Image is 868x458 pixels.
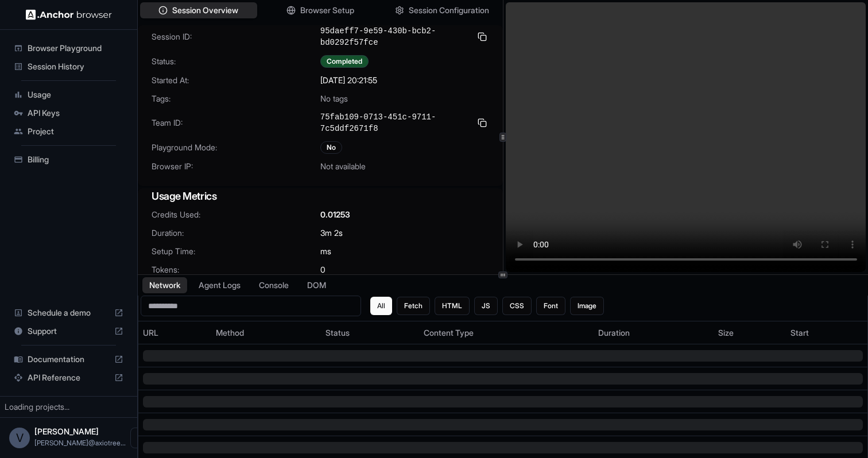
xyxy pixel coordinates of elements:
[9,122,128,141] div: Project
[152,93,320,104] span: Tags:
[152,142,320,153] span: Playground Mode:
[172,5,238,16] span: Session Overview
[300,277,333,293] button: DOM
[370,297,392,315] button: All
[424,327,588,339] div: Content Type
[397,297,430,315] button: Fetch
[9,104,128,122] div: API Keys
[409,5,489,16] span: Session Configuration
[216,327,317,339] div: Method
[320,55,369,68] div: Completed
[26,9,112,20] img: Anchor Logo
[320,246,331,257] span: ms
[474,297,498,315] button: JS
[320,264,325,275] span: 0
[152,188,489,204] h3: Usage Metrics
[152,227,320,239] span: Duration:
[9,428,30,448] div: V
[28,354,110,365] span: Documentation
[325,327,414,339] div: Status
[598,327,709,339] div: Duration
[152,161,320,172] span: Browser IP:
[570,297,604,315] button: Image
[435,297,470,315] button: HTML
[152,56,320,67] span: Status:
[130,428,151,448] button: Open menu
[9,322,128,340] div: Support
[28,42,123,54] span: Browser Playground
[9,350,128,368] div: Documentation
[28,89,123,100] span: Usage
[152,209,320,220] span: Credits Used:
[252,277,296,293] button: Console
[790,327,863,339] div: Start
[28,325,110,337] span: Support
[152,264,320,275] span: Tokens:
[320,25,471,48] span: 95daeff7-9e59-430b-bcb2-bd0292f57fce
[152,75,320,86] span: Started At:
[320,161,366,172] span: Not available
[320,111,471,134] span: 75fab109-0713-451c-9711-7c5ddf2671f8
[300,5,354,16] span: Browser Setup
[9,368,128,387] div: API Reference
[143,327,207,339] div: URL
[718,327,782,339] div: Size
[320,227,343,239] span: 3m 2s
[152,31,320,42] span: Session ID:
[192,277,247,293] button: Agent Logs
[142,277,187,293] button: Network
[5,401,133,413] div: Loading projects...
[9,39,128,57] div: Browser Playground
[320,75,377,86] span: [DATE] 20:21:55
[28,307,110,319] span: Schedule a demo
[320,141,342,154] div: No
[34,426,99,436] span: Vipin Tanna
[536,297,565,315] button: Font
[9,57,128,76] div: Session History
[28,107,123,119] span: API Keys
[152,117,320,129] span: Team ID:
[28,372,110,383] span: API Reference
[320,93,348,104] span: No tags
[34,438,126,447] span: vipin@axiotree.com
[9,304,128,322] div: Schedule a demo
[9,150,128,169] div: Billing
[28,154,123,165] span: Billing
[502,297,532,315] button: CSS
[320,209,350,220] span: 0.01253
[28,126,123,137] span: Project
[9,86,128,104] div: Usage
[152,246,320,257] span: Setup Time:
[28,61,123,72] span: Session History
